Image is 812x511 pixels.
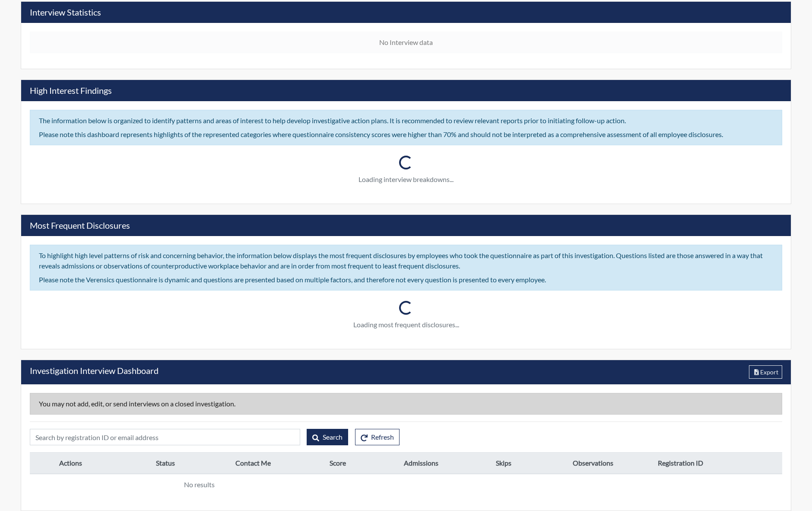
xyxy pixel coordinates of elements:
button: Refresh [355,429,400,445]
h5: Interview Statistics [30,7,101,17]
h5: Investigation Interview Dashboard [30,365,159,379]
div: The information below is organized to identify patterns and areas of interest to help develop inv... [39,115,773,126]
th: Contact Me [200,453,307,474]
th: Skips [473,453,534,474]
td: No results [30,474,369,495]
th: Registration ID [653,453,782,474]
div: No Interview data [30,32,782,53]
span: Refresh [371,433,394,441]
div: Please note this dashboard represents highlights of the represented categories where questionnair... [39,129,773,140]
button: Export [749,365,783,379]
div: To highlight high level patterns of risk and concerning behavior, the information below displays ... [39,250,773,271]
span: Search [323,433,343,441]
h5: Most Frequent Disclosures [30,220,130,230]
div: You may not add, edit, or send interviews on a closed investigation. [30,393,782,415]
th: Status [131,453,200,474]
div: Please note the Verensics questionnaire is dynamic and questions are presented based on multiple ... [39,275,773,285]
th: Actions [54,453,131,474]
th: Score [306,453,368,474]
th: Observations [534,453,653,474]
button: Search [307,429,348,445]
h5: High Interest Findings [30,85,112,96]
th: Admissions [369,453,473,474]
p: Loading most frequent disclosures... [30,319,782,330]
input: Search by registration ID or email address [30,429,300,445]
p: Loading interview breakdowns... [30,174,782,185]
